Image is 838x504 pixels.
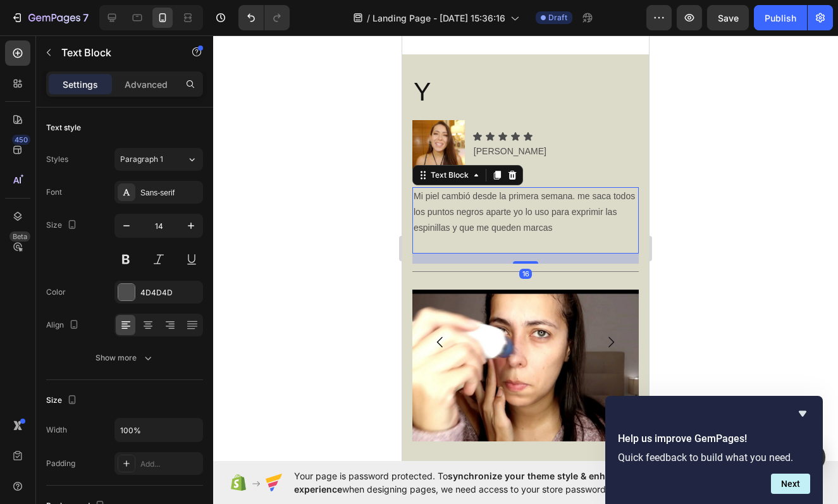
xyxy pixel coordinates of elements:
iframe: Design area [402,35,649,461]
button: 7 [5,5,94,30]
span: Draft [548,12,567,23]
div: Help us improve GemPages! [618,406,810,494]
div: Text style [46,122,81,133]
span: Save [718,13,739,23]
span: Paragraph 1 [120,154,163,165]
div: Padding [46,458,75,469]
div: Add... [140,458,200,470]
p: Settings [63,78,98,91]
span: Your page is password protected. To when designing pages, we need access to your store password. [294,469,698,496]
p: Text Block [61,45,169,60]
div: Styles [46,154,68,165]
p: 7 [83,10,89,25]
div: Show more [96,352,154,364]
button: Publish [754,5,807,30]
div: Align [46,317,82,334]
button: Paragraph 1 [114,148,203,171]
p: Advanced [125,78,168,91]
span: Landing Page - [DATE] 15:36:16 [373,11,505,25]
div: 4D4D4D [140,287,200,298]
button: Save [707,5,749,30]
div: Font [46,187,62,198]
button: Hide survey [795,406,810,421]
span: / [367,11,370,25]
div: Size [46,392,80,409]
input: Auto [115,419,202,441]
h2: Help us improve GemPages! [618,431,810,446]
div: Width [46,424,67,436]
p: Quick feedback to build what you need. [618,452,810,464]
button: Show more [46,347,203,369]
div: Size [46,217,80,234]
div: Color [46,286,66,298]
div: Sans-serif [140,187,200,199]
div: Undo/Redo [238,5,290,30]
button: Next question [771,474,810,494]
span: synchronize your theme style & enhance your experience [294,470,649,495]
div: Beta [9,231,30,242]
div: Publish [765,11,796,25]
div: 450 [12,135,30,145]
